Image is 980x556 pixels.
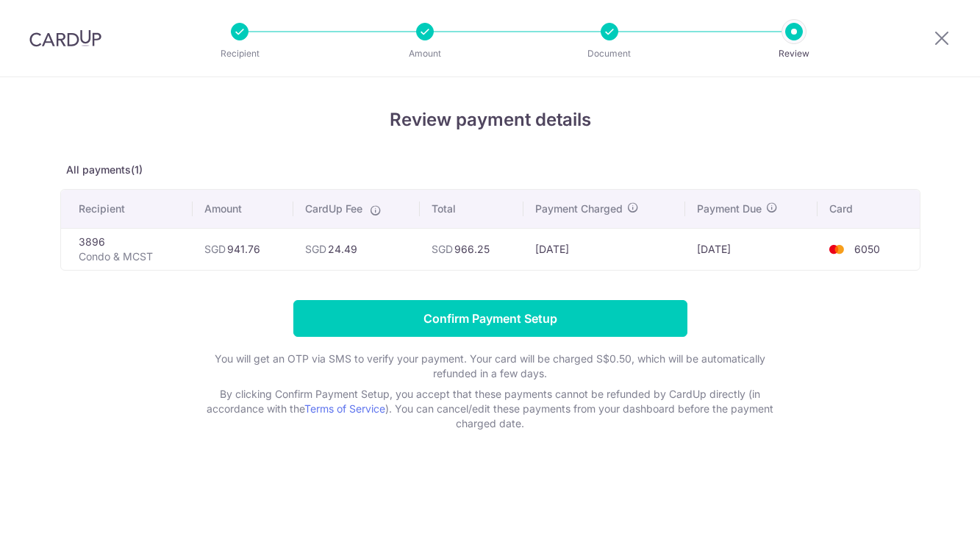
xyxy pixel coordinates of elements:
input: Confirm Payment Setup [293,300,687,337]
p: Condo & MCST [79,249,181,264]
img: <span class="translation_missing" title="translation missing: en.account_steps.new_confirm_form.b... [822,240,851,258]
th: Recipient [61,190,193,228]
p: By clicking Confirm Payment Setup, you accept that these payments cannot be refunded by CardUp di... [196,387,784,431]
span: 6050 [854,243,880,255]
p: All payments(1) [60,163,920,177]
p: Review [740,46,848,61]
span: Payment Charged [535,202,623,216]
td: [DATE] [685,228,818,270]
span: SGD [305,243,326,255]
span: CardUp Fee [305,202,362,216]
p: Document [555,46,664,61]
span: Payment Due [697,202,762,216]
img: CardUp [29,29,101,47]
a: Terms of Service [304,402,385,415]
td: 3896 [61,228,193,270]
p: Recipient [185,46,294,61]
td: 24.49 [293,228,421,270]
th: Total [420,190,523,228]
td: 966.25 [420,228,523,270]
span: SGD [204,243,226,255]
p: You will get an OTP via SMS to verify your payment. Your card will be charged S$0.50, which will ... [196,352,784,381]
td: 941.76 [193,228,293,270]
h4: Review payment details [60,107,920,133]
th: Amount [193,190,293,228]
span: SGD [432,243,453,255]
th: Card [818,190,919,228]
p: Amount [371,46,479,61]
td: [DATE] [523,228,685,270]
iframe: Opens a widget where you can find more information [885,512,965,549]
